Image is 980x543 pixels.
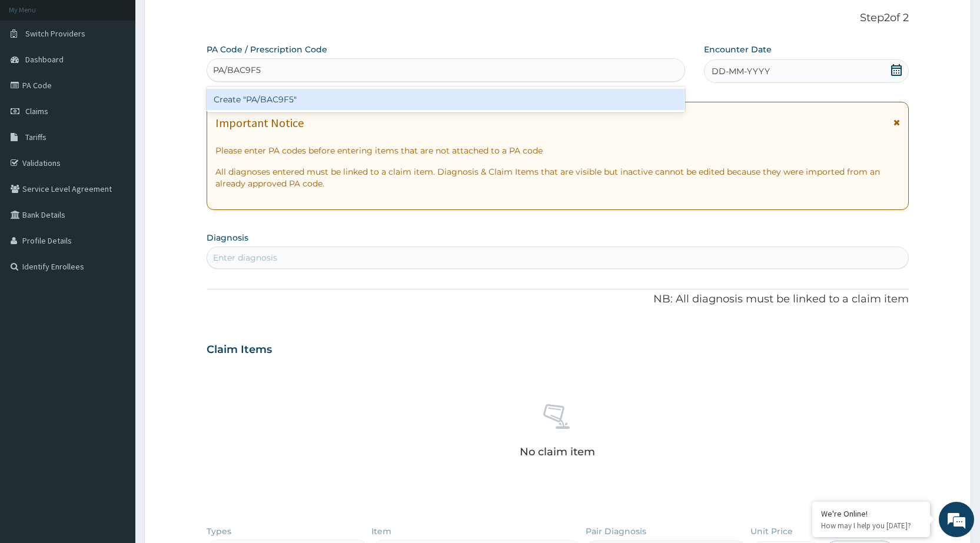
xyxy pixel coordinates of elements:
p: How may I help you today? [821,521,921,531]
h1: Important Notice [215,116,304,129]
span: Switch Providers [25,28,85,39]
p: Step 2 of 2 [207,12,909,25]
div: Chat with us now [61,66,198,81]
p: Please enter PA codes before entering items that are not attached to a PA code [215,145,900,156]
span: Claims [25,106,48,116]
h3: Claim Items [207,344,272,357]
span: Dashboard [25,54,64,65]
span: Tariffs [25,132,46,142]
p: No claim item [520,446,595,458]
div: Create "PA/BAC9F5" [207,89,685,110]
img: d_794563401_company_1708531726252_794563401 [22,59,48,88]
div: Minimize live chat window [193,6,221,34]
label: Diagnosis [207,232,248,244]
label: Encounter Date [704,44,772,55]
p: All diagnoses entered must be linked to a claim item. Diagnosis & Claim Items that are visible bu... [215,166,900,189]
div: Enter diagnosis [213,252,277,264]
label: PA Code / Prescription Code [207,44,327,55]
p: NB: All diagnosis must be linked to a claim item [207,292,909,307]
textarea: Type your message and hit 'Enter' [6,321,224,362]
span: We're online! [68,148,162,267]
span: DD-MM-YYYY [712,65,770,77]
div: We're Online! [821,508,921,519]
